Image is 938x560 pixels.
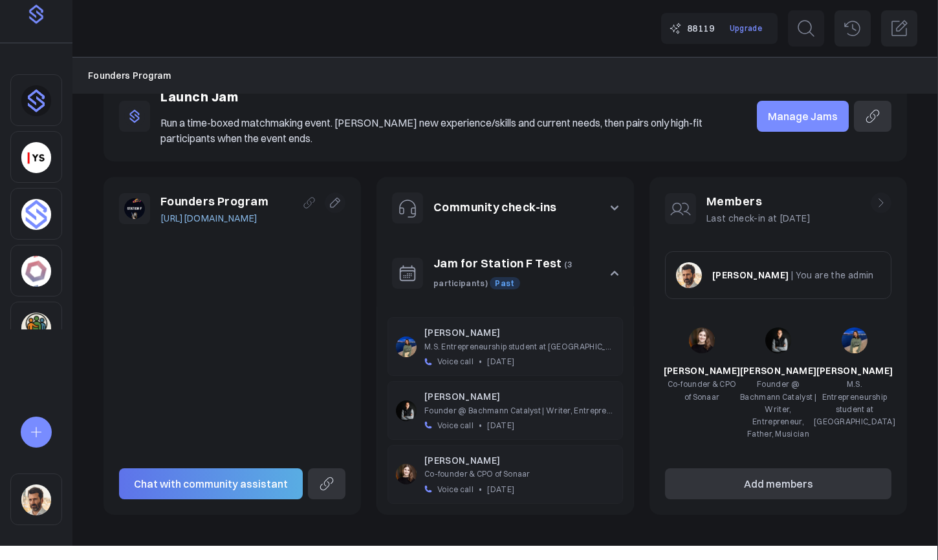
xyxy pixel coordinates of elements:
img: purple-logo-18f04229334c5639164ff563510a1dba46e1211543e89c7069427642f6c28bac.png [26,4,47,25]
span: Past [490,277,519,289]
p: M.S. Entrepreneurship student at [GEOGRAPHIC_DATA] [424,340,615,353]
span: Voice call [437,483,474,495]
h1: Founders Program [160,192,268,211]
img: stationf.co [124,198,145,219]
p: Run a time-boxed matchmaking event. [PERSON_NAME] new experience/skills and current needs, then p... [160,115,731,146]
span: [PERSON_NAME] [712,269,789,281]
span: [PERSON_NAME] [740,365,817,377]
img: dhnou9yomun9587rl8johsq6w6vr [21,85,51,116]
button: Chat with community assistant [119,468,303,499]
nav: Breadcrumb [88,68,922,83]
img: 4sptar4mobdn0q43dsu7jy32kx6j [21,199,51,230]
span: • [479,483,482,495]
span: [PERSON_NAME] [816,365,893,377]
img: f80313b1f8e3c0f308d9bf47e1931914391e401e.jpg [396,400,417,421]
img: f80313b1f8e3c0f308d9bf47e1931914391e401e.jpg [765,327,791,353]
img: e1a02ebb4965cc778cbc725448a554fc15650b1e.jpg [842,327,867,353]
img: 3pj2efuqyeig3cua8agrd6atck9r [21,313,51,344]
span: 88119 [687,21,714,36]
p: Founder @ Bachmann Catalyst | Writer, Entrepreneur, Father, Musician [424,404,615,417]
span: [DATE] [487,483,514,495]
span: [DATE] [487,355,514,368]
p: Co-founder & CPO of Sonaar [424,468,615,480]
p: [PERSON_NAME] [424,389,615,404]
span: • [479,419,482,431]
button: Jam for Station F Test (3 participants) Past [376,239,634,307]
p: [PERSON_NAME] [424,453,615,468]
img: 1b6d5fb6e45b475d5101f9044a8d3716960ff157.jpg [396,464,417,484]
h1: Members [706,192,811,211]
span: Voice call [437,419,474,431]
p: Launch Jam [160,87,731,107]
a: Jam for Station F Test [433,256,562,271]
span: | You are the admin [791,269,874,281]
span: [PERSON_NAME] [664,365,741,377]
span: (3 participants) [433,260,572,288]
a: Upgrade [722,18,770,38]
a: Manage Jams [757,101,849,132]
button: Community check-ins [376,177,634,239]
a: [URL][DOMAIN_NAME] [160,211,268,225]
span: M.S. Entrepreneurship student at [GEOGRAPHIC_DATA] [814,379,895,426]
img: e1a02ebb4965cc778cbc725448a554fc15650b1e.jpg [396,337,417,357]
a: Community check-ins [433,200,557,214]
img: 4hc3xb4og75h35779zhp6duy5ffo [21,256,51,287]
span: Co-founder & CPO of Sonaar [668,379,737,401]
img: yorkseed.co [21,142,51,173]
img: 1b6d5fb6e45b475d5101f9044a8d3716960ff157.jpg [689,327,715,353]
span: [DATE] [487,419,514,431]
img: sqr4epb0z8e5jm577i6jxqftq3ng [21,484,51,515]
button: Add members [665,468,891,499]
span: Founder @ Bachmann Catalyst | Writer, Entrepreneur, Father, Musician [740,379,816,439]
span: • [479,355,482,368]
p: Last check-in at [DATE] [706,211,811,225]
a: Founders Program [88,68,171,83]
p: [PERSON_NAME] [424,326,615,340]
span: Voice call [437,355,474,368]
img: sqr4epb0z8e5jm577i6jxqftq3ng [676,262,702,288]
